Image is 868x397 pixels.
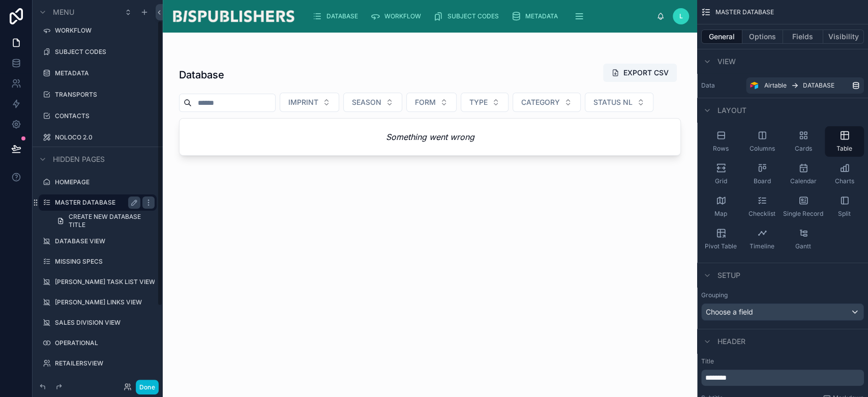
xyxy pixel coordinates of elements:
a: CREATE NEW DATABASE TITLE [51,213,157,229]
span: Layout [717,105,746,116]
a: SUBJECT CODES [430,7,506,25]
label: SALES DIVISION VIEW [55,319,155,327]
span: Map [714,210,727,218]
span: Columns [750,145,775,153]
span: View [717,56,736,67]
span: Split [838,210,851,218]
button: Charts [825,159,864,189]
label: Title [701,357,864,365]
label: RETAILERSVIEW [55,359,155,367]
span: Grid [715,177,727,185]
span: Gantt [795,242,811,250]
span: Airtable [764,81,787,90]
span: Checklist [749,210,775,218]
button: Checklist [742,191,782,222]
label: MISSING SPECS [55,258,155,266]
label: HOMEPAGE [55,178,155,186]
button: Pivot Table [701,224,740,254]
label: DATABASE VIEW [55,237,155,245]
span: CREATE NEW DATABASE TITLE [69,213,151,229]
span: Cards [795,145,812,153]
label: [PERSON_NAME] LINKS VIEW [55,298,155,306]
span: Calendar [790,177,817,185]
span: Single Record [783,210,823,218]
span: DATABASE [326,12,358,20]
span: DATABASE [803,81,834,90]
button: Calendar [784,159,823,189]
img: App logo [171,8,296,24]
button: Done [136,380,159,394]
label: [PERSON_NAME] TASK LIST VIEW [55,278,155,286]
label: CONTACTS [55,112,155,120]
button: Grid [701,159,740,189]
span: SUBJECT CODES [447,12,499,20]
label: SUBJECT CODES [55,48,155,56]
a: DATABASE [309,7,365,25]
img: Airtable Logo [750,81,758,90]
a: AirtableDATABASE [746,77,864,94]
label: NOLOCO 2.0 [55,133,155,141]
span: Rows [713,145,729,153]
button: Options [742,30,783,44]
span: WORKFLOW [384,12,421,20]
button: Gantt [784,224,823,254]
span: Header [717,336,745,347]
button: Fields [783,30,824,44]
span: L [679,12,683,20]
label: OPERATIONAL [55,339,155,347]
span: Pivot Table [705,242,737,250]
button: Board [742,159,782,189]
label: Grouping [701,291,728,299]
label: TRANSPORTS [55,91,155,99]
a: METADATA [508,7,565,25]
button: Choose a field [701,303,864,321]
button: Timeline [742,224,782,254]
div: scrollable content [701,370,864,386]
span: MASTER DATABASE [715,8,774,16]
span: Setup [717,270,740,280]
span: METADATA [525,12,558,20]
span: Table [836,145,852,153]
button: Visibility [823,30,864,44]
span: Choose a field [706,307,753,316]
span: Board [754,177,771,185]
div: scrollable content [304,5,656,27]
span: Charts [835,177,854,185]
label: Data [701,81,742,90]
button: General [701,30,742,44]
button: Columns [742,126,782,157]
label: MASTER DATABASE [55,198,136,207]
button: Table [825,126,864,157]
a: WORKFLOW [367,7,428,25]
span: Menu [53,7,74,17]
button: Map [701,191,740,222]
button: Single Record [784,191,823,222]
span: Hidden pages [53,154,105,164]
button: Cards [784,126,823,157]
button: Rows [701,126,740,157]
span: Timeline [750,242,774,250]
label: METADATA [55,69,155,77]
label: WORKFLOW [55,26,155,35]
button: Split [825,191,864,222]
